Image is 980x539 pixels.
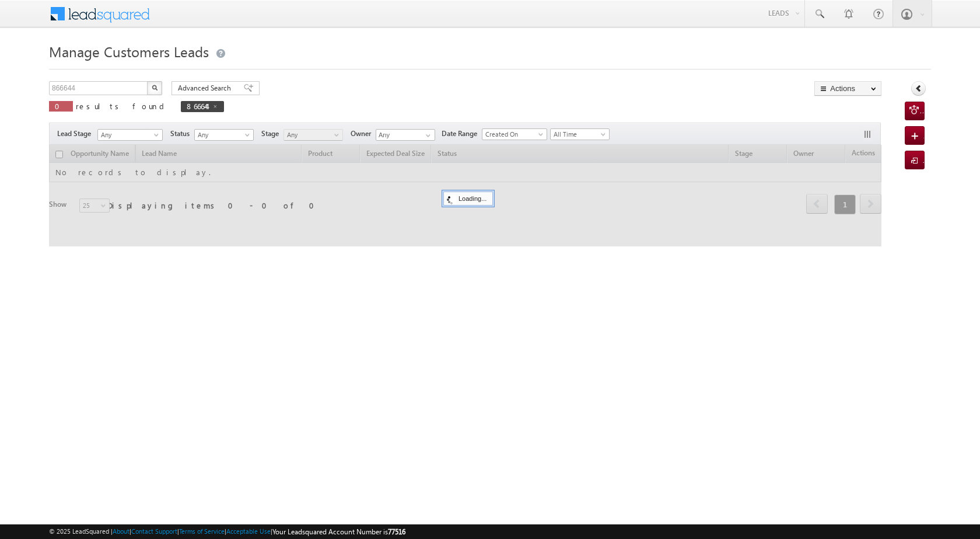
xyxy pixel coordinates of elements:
span: Date Range [442,128,482,139]
span: results found [76,101,169,111]
span: 0 [55,101,67,111]
span: Any [195,130,250,140]
div: Loading... [443,192,493,206]
img: Search [152,85,157,91]
a: Created On [482,128,547,140]
span: 77516 [388,527,405,536]
span: Created On [482,129,543,140]
a: About [113,527,129,535]
span: Owner [351,128,376,139]
button: Actions [814,81,881,96]
span: Status [170,128,194,139]
a: Any [283,129,343,141]
span: Your Leadsquared Account Number is [272,527,405,536]
a: Any [97,129,163,141]
a: Any [194,129,254,141]
span: Advanced Search [178,83,235,93]
a: All Time [550,128,610,140]
a: Acceptable Use [226,527,271,535]
span: Any [98,130,159,140]
a: Terms of Service [179,527,225,535]
span: 866644 [187,101,206,111]
span: Manage Customers Leads [49,42,209,61]
span: All Time [551,129,606,140]
a: Contact Support [131,527,177,535]
a: Show All Items [419,130,434,141]
span: Any [284,130,339,140]
input: Type to Search [376,129,435,141]
span: Lead Stage [57,128,96,139]
span: Stage [261,128,283,139]
span: © 2025 LeadSquared | | | | | [49,526,405,537]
